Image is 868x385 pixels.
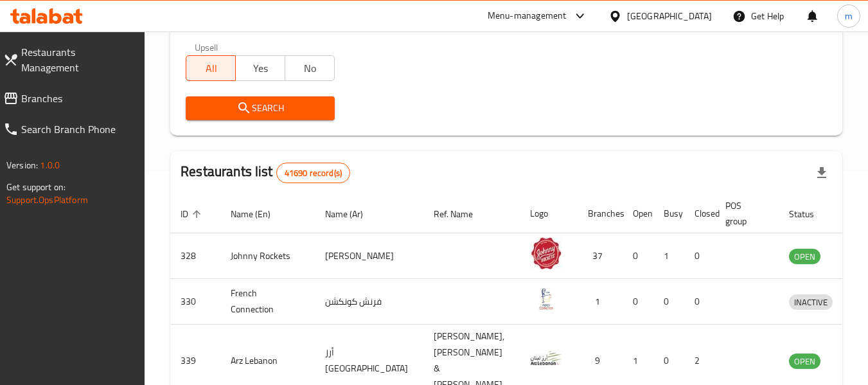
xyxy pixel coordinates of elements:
td: 0 [623,279,653,325]
span: OPEN [789,354,820,369]
td: 328 [170,233,220,279]
span: Restaurants Management [21,44,135,75]
img: Johnny Rockets [530,237,562,269]
td: Johnny Rockets [220,233,315,279]
span: Get support on: [6,179,66,195]
div: Menu-management [488,8,567,24]
span: m [845,9,853,23]
td: 0 [653,279,684,325]
h2: Restaurants list [181,162,350,183]
span: Name (Ar) [325,206,380,222]
th: Branches [578,194,623,233]
td: 1 [653,233,684,279]
span: Branches [21,91,135,106]
th: Logo [520,194,578,233]
span: Yes [241,59,280,78]
span: 1.0.0 [40,157,60,174]
td: 0 [623,233,653,279]
span: Ref. Name [434,206,490,222]
td: 0 [684,279,715,325]
img: Arz Lebanon [530,342,562,374]
div: Export file [806,157,837,188]
span: OPEN [789,249,820,264]
th: Closed [684,194,715,233]
td: 330 [170,279,220,325]
th: Open [623,194,653,233]
div: OPEN [789,354,820,369]
td: 0 [684,233,715,279]
img: French Connection [530,283,562,315]
td: فرنش كونكشن [315,279,423,325]
label: Upsell [195,42,218,51]
div: Total records count [276,163,350,183]
td: 37 [578,233,623,279]
th: Busy [653,194,684,233]
span: ID [181,206,205,222]
div: INACTIVE [789,294,833,310]
button: Search [186,96,334,120]
span: 41690 record(s) [277,167,350,179]
a: Support.OpsPlatform [6,192,88,208]
button: All [186,55,236,81]
span: Name (En) [231,206,287,222]
span: INACTIVE [789,295,833,310]
span: Version: [6,157,38,174]
span: No [290,59,330,78]
td: French Connection [220,279,315,325]
span: POS group [725,198,763,229]
button: Yes [235,55,285,81]
span: Search Branch Phone [21,121,135,137]
span: Search [196,100,324,116]
div: [GEOGRAPHIC_DATA] [627,9,712,23]
span: Status [789,206,831,222]
span: All [191,59,231,78]
button: No [285,55,335,81]
td: [PERSON_NAME] [315,233,423,279]
td: 1 [578,279,623,325]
